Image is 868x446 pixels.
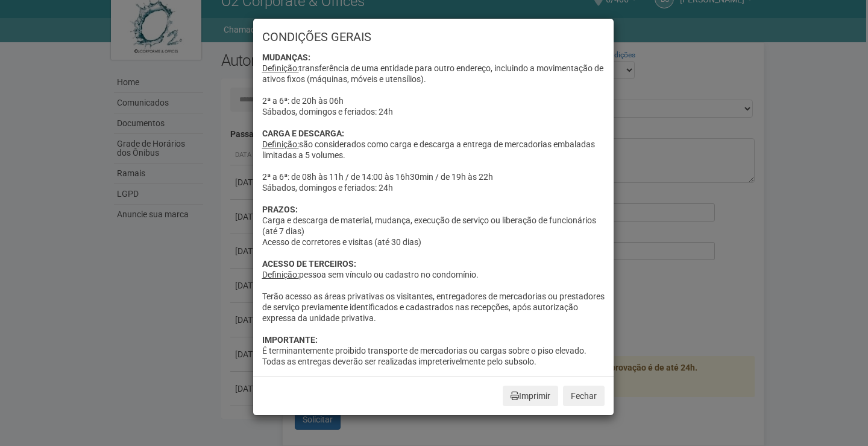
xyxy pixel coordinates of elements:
[262,205,298,214] strong: PRAZOS:
[563,386,605,406] button: Fechar
[262,259,356,269] strong: ACESSO DE TERCEIROS:
[262,129,344,138] strong: CARGA E DESCARGA:
[262,31,605,43] h3: CONDIÇÕES GERAIS
[262,63,299,73] u: Definição:
[262,139,299,149] u: Definição:
[262,53,310,62] strong: MUDANÇAS:
[503,386,558,406] button: Imprimir
[262,335,318,345] strong: IMPORTANTE:
[262,270,299,279] u: Definição:
[262,52,605,367] div: transferência de uma entidade para outro endereço, incluindo a movimentação de ativos fixos (máqu...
